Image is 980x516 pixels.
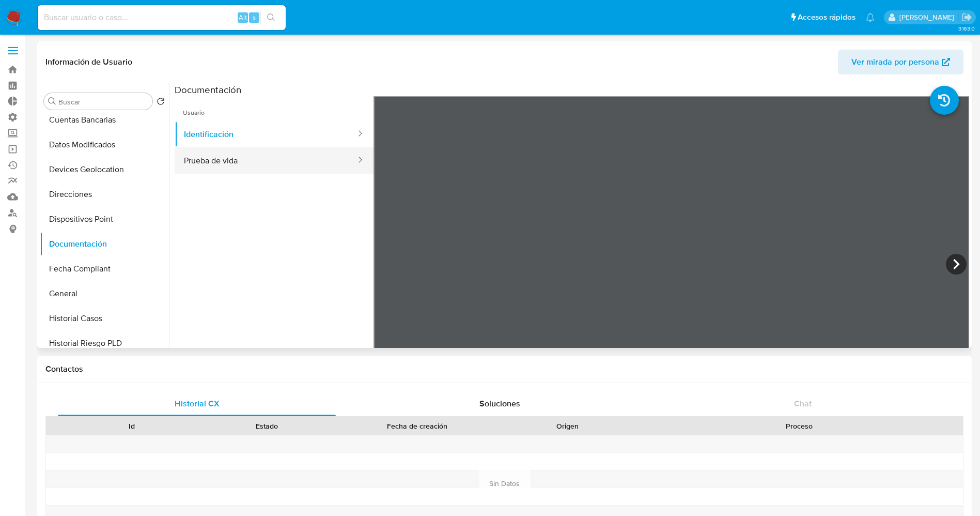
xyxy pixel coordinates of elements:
p: jesica.barrios@mercadolibre.com [899,12,958,22]
span: Ver mirada por persona [851,50,939,74]
div: Fecha de creación [342,421,493,431]
button: Ver mirada por persona [838,50,963,74]
h1: Información de Usuario [45,57,132,67]
input: Buscar usuario o caso... [38,11,286,24]
span: Alt [239,12,247,22]
h1: Contactos [45,364,963,374]
div: Proceso [643,421,956,431]
div: Id [71,421,192,431]
span: Historial CX [175,398,220,409]
a: Notificaciones [866,13,875,22]
button: Direcciones [40,182,169,207]
span: s [253,12,256,22]
button: Fecha Compliant [40,256,169,281]
span: Accesos rápidos [798,12,855,23]
button: Historial Riesgo PLD [40,331,169,356]
a: Salir [961,12,972,23]
span: Chat [794,398,812,409]
button: Datos Modificados [40,132,169,157]
button: General [40,281,169,306]
input: Buscar [58,97,148,107]
button: Devices Geolocation [40,157,169,182]
button: Buscar [48,97,56,105]
button: Documentación [40,232,169,256]
span: Soluciones [479,398,520,409]
div: Origen [507,421,628,431]
button: Dispositivos Point [40,207,169,232]
button: Cuentas Bancarias [40,108,169,132]
div: Estado [207,421,328,431]
button: Historial Casos [40,306,169,331]
button: search-icon [260,10,282,25]
button: Volver al orden por defecto [157,97,165,109]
